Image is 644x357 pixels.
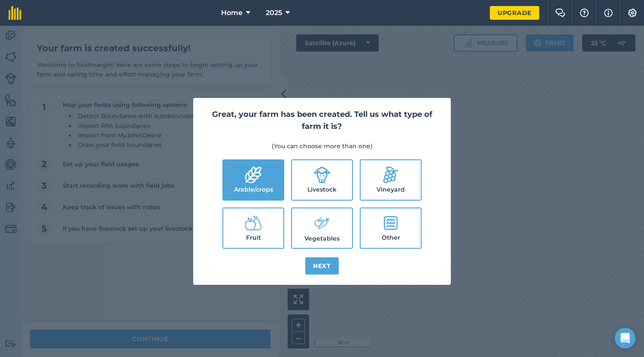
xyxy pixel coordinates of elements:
[223,160,283,200] label: Arable/crops
[9,6,21,20] img: fieldmargin Logo
[204,108,440,133] h2: Great, your farm has been created. Tell us what type of farm it is?
[292,208,352,248] label: Vegetables
[266,8,282,18] span: 2025
[292,160,352,200] label: Livestock
[221,8,243,18] span: Home
[361,208,421,248] label: Other
[579,9,589,17] img: A question mark icon
[204,141,440,151] p: (You can choose more than one)
[361,160,421,200] label: Vineyard
[615,328,635,348] div: Open Intercom Messenger
[555,9,565,17] img: Two speech bubbles overlapping with the left bubble in the forefront
[490,6,539,20] a: Upgrade
[627,9,638,17] img: A cog icon
[305,257,339,275] button: Next
[223,208,283,248] label: Fruit
[604,8,613,18] img: svg+xml;base64,PHN2ZyB4bWxucz0iaHR0cDovL3d3dy53My5vcmcvMjAwMC9zdmciIHdpZHRoPSIxNyIgaGVpZ2h0PSIxNy...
